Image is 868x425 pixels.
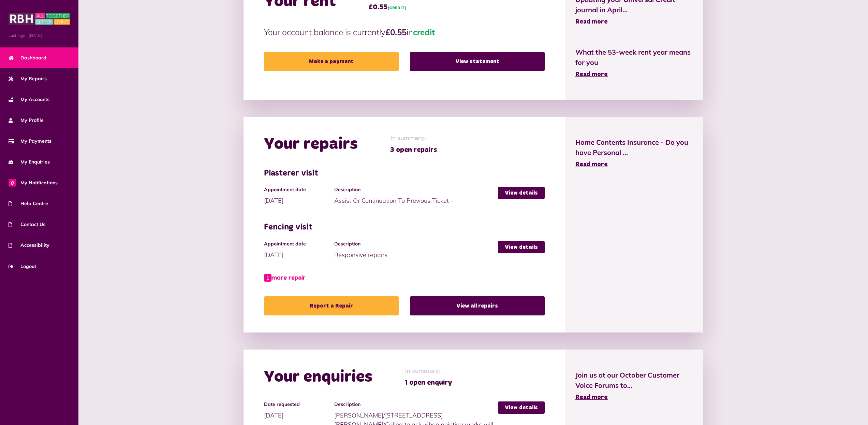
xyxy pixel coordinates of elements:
[498,187,545,199] a: View details
[264,401,334,420] div: [DATE]
[390,134,437,143] span: In summary:
[9,200,48,207] span: Help Centre
[413,27,435,37] span: credit
[264,223,545,232] h3: Fencing visit
[9,12,70,26] img: MyRBH
[9,32,70,39] span: Last login: [DATE]
[264,134,358,154] h2: Your repairs
[575,137,693,158] span: Home Contents Insurance - Do you have Personal ...
[9,96,49,103] span: My Accounts
[498,241,545,253] a: View details
[575,394,608,400] span: Read more
[390,145,437,155] span: 3 open repairs
[9,263,36,270] span: Logout
[9,117,44,124] span: My Profile
[575,370,693,402] a: Join us at our October Customer Voice Forums to... Read more
[264,187,334,205] div: [DATE]
[334,401,495,407] h4: Description
[405,378,452,388] span: 1 open enquiry
[410,296,545,315] a: View all repairs
[334,187,495,193] h4: Description
[264,26,545,38] p: Your account balance is currently in
[264,241,334,259] div: [DATE]
[498,401,545,414] a: View details
[575,71,608,77] span: Read more
[264,367,372,387] h2: Your enquiries
[575,19,608,25] span: Read more
[264,296,399,315] a: Report a Repair
[264,187,331,193] h4: Appointment date
[9,158,50,166] span: My Enquiries
[334,187,498,205] div: Assist Or Continuation To Previous Ticket -
[575,47,693,79] a: What the 53-week rent year means for you Read more
[575,370,693,391] span: Join us at our October Customer Voice Forums to...
[264,241,331,247] h4: Appointment date
[9,179,58,186] span: My Notifications
[264,401,331,407] h4: Date requested
[334,241,495,247] h4: Description
[9,54,46,61] span: Dashboard
[9,221,45,228] span: Contact Us
[368,2,407,12] span: £0.55
[387,6,407,10] span: (CREDIT)
[410,52,545,71] a: View statement
[9,75,47,82] span: My Repairs
[334,241,498,259] div: Responsive repairs
[575,161,608,168] span: Read more
[575,47,693,68] span: What the 53-week rent year means for you
[264,273,306,283] a: 1 more repair
[264,169,545,179] h3: Plasterer visit
[385,27,407,37] strong: £0.55
[9,138,52,145] span: My Payments
[264,274,271,282] span: 1
[264,52,399,71] a: Make a payment
[9,242,49,249] span: Accessibility
[405,367,452,376] span: In summary:
[575,137,693,169] a: Home Contents Insurance - Do you have Personal ... Read more
[9,179,16,186] span: 0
